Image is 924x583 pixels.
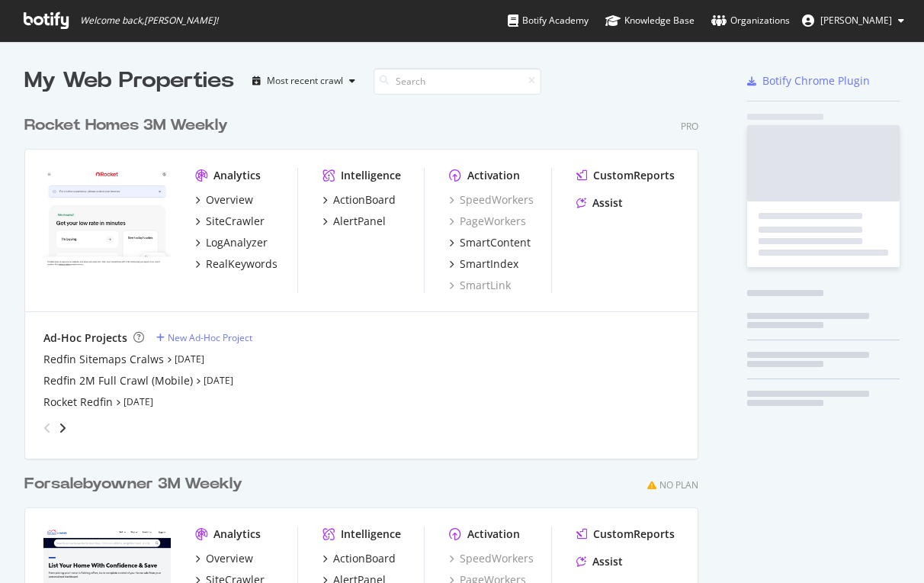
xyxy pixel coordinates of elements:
div: Botify Academy [508,13,589,28]
a: CustomReports [576,168,675,183]
a: Overview [195,192,253,208]
a: SmartContent [449,235,531,250]
a: Botify Chrome Plugin [747,73,870,89]
div: Activation [467,168,520,183]
a: SpeedWorkers [449,192,534,208]
img: www.rocket.com [43,168,171,269]
a: [DATE] [124,395,153,408]
a: [DATE] [175,353,204,366]
a: SmartIndex [449,256,518,272]
button: [PERSON_NAME] [790,8,916,33]
a: ActionBoard [322,551,396,566]
div: Analytics [213,168,261,183]
div: Rocket Homes 3M Weekly [24,114,228,137]
div: No Plan [659,478,698,491]
div: Ad-Hoc Projects [43,330,127,346]
a: Overview [195,551,253,566]
div: CustomReports [593,527,675,542]
div: ActionBoard [333,551,396,566]
div: Assist [592,554,623,569]
div: Activation [467,527,520,542]
a: LogAnalyzer [195,235,268,250]
div: Forsalebyowner 3M Weekly [24,473,242,495]
div: New Ad-Hoc Project [168,331,252,344]
a: CustomReports [576,527,675,542]
a: PageWorkers [449,214,526,229]
div: Intelligence [341,168,401,183]
div: Intelligence [341,527,401,542]
a: SpeedWorkers [449,551,534,566]
a: SiteCrawler [195,214,265,229]
div: SmartIndex [460,256,518,272]
a: RealKeywords [195,256,278,272]
input: Search [374,68,541,95]
div: ActionBoard [333,192,396,208]
div: Pro [681,120,698,133]
div: My Web Properties [24,66,234,96]
div: Organizations [711,13,790,28]
div: Assist [592,195,623,211]
div: LogAnalyzer [206,235,268,250]
div: angle-right [57,420,68,436]
a: Assist [576,554,623,569]
div: Botify Chrome Plugin [762,73,870,89]
a: Rocket Redfin [43,395,113,410]
span: Norma Moras [820,14,892,27]
a: ActionBoard [322,192,396,208]
div: Most recent crawl [267,76,343,85]
button: Most recent crawl [246,69,361,93]
a: Redfin Sitemaps Cralws [43,352,164,367]
div: SmartContent [460,235,531,250]
div: Analytics [213,527,261,542]
a: [DATE] [204,374,233,387]
div: Overview [206,192,253,208]
div: Overview [206,551,253,566]
a: Redfin 2M Full Crawl (Mobile) [43,373,193,388]
span: Welcome back, [PERSON_NAME] ! [80,14,218,27]
a: AlertPanel [322,214,386,229]
div: SiteCrawler [206,214,265,229]
a: Forsalebyowner 3M Weekly [24,473,249,495]
div: CustomReports [593,168,675,183]
div: RealKeywords [206,256,278,272]
a: New Ad-Hoc Project [156,331,252,344]
div: angle-left [37,416,57,440]
div: Knowledge Base [605,13,695,28]
div: AlertPanel [333,214,386,229]
a: SmartLink [449,278,511,293]
a: Assist [576,195,623,211]
a: Rocket Homes 3M Weekly [24,114,234,137]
